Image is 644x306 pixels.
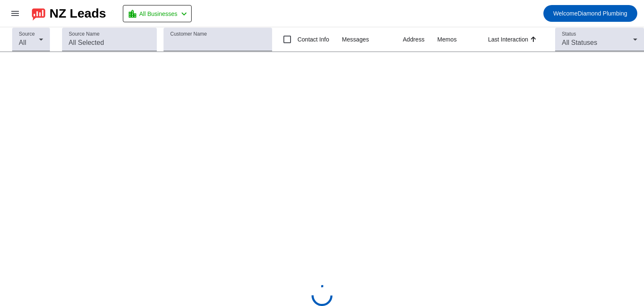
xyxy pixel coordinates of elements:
span: All [19,39,26,46]
img: logo [32,6,45,21]
span: All Businesses [139,8,177,20]
mat-label: Customer Name [170,31,207,37]
span: All Statuses [562,39,597,46]
input: All Selected [69,38,150,48]
mat-icon: menu [10,8,20,18]
th: Address [403,27,437,52]
mat-label: Source [19,31,35,37]
mat-icon: location_city [127,9,138,19]
div: Last Interaction [488,35,528,44]
span: Welcome [553,10,578,17]
label: Contact Info [296,35,329,44]
th: Messages [342,27,402,52]
button: WelcomeDiamond Plumbing [543,5,637,22]
mat-label: Status [562,31,576,37]
th: Memos [437,27,488,52]
mat-label: Source Name [69,31,99,37]
span: Diamond Plumbing [553,8,627,19]
button: All Businesses [123,5,192,22]
mat-icon: chevron_left [179,9,189,19]
div: NZ Leads [49,8,106,19]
